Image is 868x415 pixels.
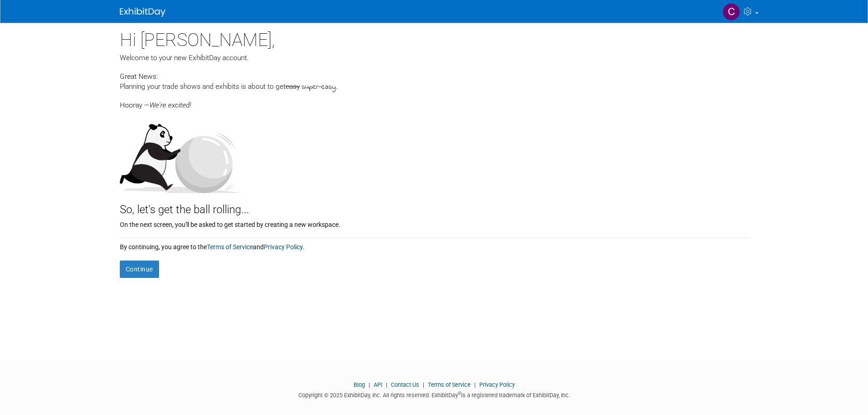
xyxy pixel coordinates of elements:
[120,238,749,251] div: By continuing, you agree to the and .
[302,82,336,92] span: super-easy
[384,381,390,388] span: |
[120,261,159,278] button: Continue
[120,53,749,63] div: Welcome to your new ExhibitDay account.
[120,8,165,17] img: ExhibitDay
[120,92,749,110] div: Hooray —
[207,243,253,251] a: Terms of Service
[479,381,515,388] a: Privacy Policy
[120,23,749,53] div: Hi [PERSON_NAME],
[120,82,749,92] div: Planning your trade shows and exhibits is about to get .
[120,193,749,218] div: So, let's get the ball rolling...
[120,218,749,229] div: On the next screen, you'll be asked to get started by creating a new workspace.
[458,391,461,396] sup: ®
[149,101,191,109] span: We're excited!
[723,3,740,20] img: Chloe Fung
[120,71,749,82] div: Great News:
[366,381,372,388] span: |
[421,381,426,388] span: |
[354,381,365,388] a: Blog
[120,115,243,193] img: Let's get the ball rolling
[264,243,303,251] a: Privacy Policy
[472,381,478,388] span: |
[286,82,300,91] span: easy
[374,381,382,388] a: API
[428,381,471,388] a: Terms of Service
[391,381,419,388] a: Contact Us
